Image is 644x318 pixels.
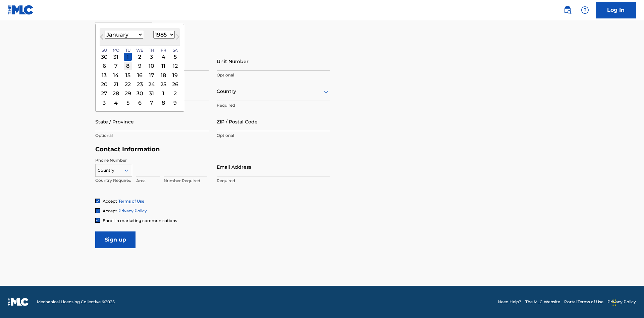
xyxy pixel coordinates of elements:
[148,90,156,98] div: Choose Thursday, January 31st, 1985
[161,47,166,53] span: Fr
[96,218,100,222] img: checkbox
[102,47,107,53] span: Su
[95,24,184,112] div: Choose Date
[171,62,179,70] div: Choose Saturday, January 12th, 1985
[136,80,144,88] div: Choose Wednesday, January 23rd, 1985
[148,62,156,70] div: Choose Thursday, January 10th, 1985
[563,6,572,14] img: search
[610,286,644,318] iframe: Chat Widget
[124,99,132,107] div: Choose Tuesday, February 5th, 1985
[136,99,144,107] div: Choose Wednesday, February 6th, 1985
[159,71,167,79] div: Choose Friday, January 18th, 1985
[217,72,330,78] p: Optional
[100,52,180,107] div: Month January, 1985
[581,6,589,14] img: help
[136,178,160,184] p: Area
[148,53,156,61] div: Choose Thursday, January 3rd, 1985
[95,44,549,52] h5: Personal Address
[171,90,179,98] div: Choose Saturday, February 2nd, 1985
[96,199,100,203] img: checkbox
[159,53,167,61] div: Choose Friday, January 4th, 1985
[95,177,132,183] p: Country Required
[171,99,179,107] div: Choose Saturday, February 9th, 1985
[159,90,167,98] div: Choose Friday, February 1st, 1985
[136,53,144,61] div: Choose Wednesday, January 2nd, 1985
[525,299,560,305] a: The MLC Website
[103,208,117,213] span: Accept
[125,47,130,53] span: Tu
[172,33,183,44] button: Next Month
[578,3,592,17] div: Help
[112,80,120,88] div: Choose Monday, January 21st, 1985
[124,53,132,61] div: Choose Tuesday, January 1st, 1985
[112,62,120,70] div: Choose Monday, January 7th, 1985
[103,199,117,204] span: Accept
[149,47,154,53] span: Th
[100,99,108,107] div: Choose Sunday, February 3rd, 1985
[171,80,179,88] div: Choose Saturday, January 26th, 1985
[95,146,330,153] h5: Contact Information
[148,71,156,79] div: Choose Thursday, January 17th, 1985
[100,90,108,98] div: Choose Sunday, January 27th, 1985
[136,62,144,70] div: Choose Wednesday, January 9th, 1985
[112,53,120,61] div: Choose Monday, December 31st, 1984
[118,199,144,204] a: Terms of Use
[96,209,100,213] img: checkbox
[103,218,177,223] span: Enroll in marketing communications
[171,53,179,61] div: Choose Saturday, January 5th, 1985
[159,80,167,88] div: Choose Friday, January 25th, 1985
[95,231,136,248] input: Sign up
[124,80,132,88] div: Choose Tuesday, January 22nd, 1985
[37,299,115,305] span: Mechanical Licensing Collective © 2025
[561,3,574,17] a: Public Search
[8,5,34,15] img: MLC Logo
[159,62,167,70] div: Choose Friday, January 11th, 1985
[113,47,119,53] span: Mo
[136,47,143,53] span: We
[100,80,108,88] div: Choose Sunday, January 20th, 1985
[112,71,120,79] div: Choose Monday, January 14th, 1985
[124,90,132,98] div: Choose Tuesday, January 29th, 1985
[95,132,209,139] p: Optional
[596,2,636,18] a: Log In
[564,299,603,305] a: Portal Terms of Use
[100,71,108,79] div: Choose Sunday, January 13th, 1985
[96,33,107,44] button: Previous Month
[118,208,147,213] a: Privacy Policy
[112,90,120,98] div: Choose Monday, January 28th, 1985
[173,47,178,53] span: Sa
[124,62,132,70] div: Choose Tuesday, January 8th, 1985
[136,71,144,79] div: Choose Wednesday, January 16th, 1985
[100,62,108,70] div: Choose Sunday, January 6th, 1985
[607,299,636,305] a: Privacy Policy
[136,90,144,98] div: Choose Wednesday, January 30th, 1985
[124,71,132,79] div: Choose Tuesday, January 15th, 1985
[217,178,330,184] p: Required
[612,293,616,313] div: Drag
[8,298,29,306] img: logo
[100,53,108,61] div: Choose Sunday, December 30th, 1984
[148,80,156,88] div: Choose Thursday, January 24th, 1985
[112,99,120,107] div: Choose Monday, February 4th, 1985
[171,71,179,79] div: Choose Saturday, January 19th, 1985
[498,299,521,305] a: Need Help?
[217,132,330,139] p: Optional
[159,99,167,107] div: Choose Friday, February 8th, 1985
[217,102,330,108] p: Required
[164,178,207,184] p: Number Required
[148,99,156,107] div: Choose Thursday, February 7th, 1985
